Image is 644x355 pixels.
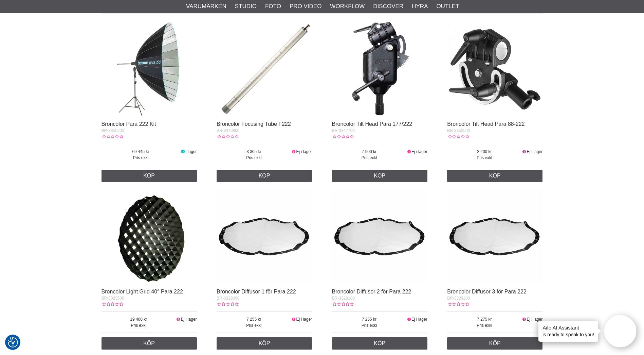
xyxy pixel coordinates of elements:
[217,301,238,307] div: Kundbetyg: 0
[332,134,354,140] div: Kundbetyg: 0
[186,2,226,11] a: Varumärken
[102,296,124,301] span: BR-3323500
[373,2,403,11] a: Discover
[102,189,197,284] img: Broncolor Light Grid 40° Para 222
[102,155,180,161] span: Pris exkl
[296,149,312,154] span: Ej i lager
[217,128,239,133] span: BR-3370800
[180,149,185,154] i: I lager
[542,324,594,331] h4: Aifo AI Assistant
[296,317,312,322] span: Ej i lager
[102,134,123,140] div: Kundbetyg: 0
[217,134,238,140] div: Kundbetyg: 0
[176,317,181,322] i: Ej i lager
[217,322,291,328] span: Pris exkl
[217,21,312,117] img: Broncolor Focusing Tube F222
[447,289,527,294] a: Broncolor Diffusor 3 för Para 222
[217,296,239,301] span: BR-3329000
[102,149,180,155] span: 69 445
[447,170,542,182] a: Köp
[332,296,355,301] span: BR-3329100
[291,149,296,154] i: Ej i lager
[447,296,470,301] span: BR-3329200
[527,317,543,322] span: Ej i lager
[412,2,428,11] a: Hyra
[217,170,312,182] a: Köp
[436,2,459,11] a: Outlet
[447,301,469,307] div: Kundbetyg: 0
[447,21,542,117] img: Broncolor Tilt Head Para 88-222
[102,316,176,322] span: 19 400
[332,189,427,284] img: Broncolor Diffusor 2 för Para 222
[447,316,522,322] span: 7 275
[447,134,469,140] div: Kundbetyg: 0
[447,189,542,284] img: Broncolor Diffusor 3 för Para 222
[102,337,197,350] a: Köp
[332,289,411,294] a: Broncolor Diffusor 2 för Para 222
[102,121,156,127] a: Broncolor Para 222 Kit
[406,317,411,322] i: Ej i lager
[332,322,407,328] span: Pris exkl
[217,337,312,350] a: Köp
[447,322,522,328] span: Pris exkl
[332,337,427,350] a: Köp
[411,317,427,322] span: Ej i lager
[217,121,291,127] a: Broncolor Focusing Tube F222
[406,149,411,154] i: Ej i lager
[290,2,321,11] a: Pro Video
[332,128,355,133] span: BR-3347700
[330,2,365,11] a: Workflow
[527,149,543,154] span: Ej i lager
[8,336,18,349] button: Samtyckesinställningar
[522,317,527,322] i: Ej i lager
[8,337,18,348] img: Revisit consent button
[102,170,197,182] a: Köp
[181,317,197,322] span: Ej i lager
[217,189,312,284] img: Broncolor Diffusor 1 för Para 222
[447,121,525,127] a: Broncolor Tilt Head Para 88-222
[332,170,427,182] a: Köp
[217,316,291,322] span: 7 255
[332,316,407,322] span: 7 255
[102,301,123,307] div: Kundbetyg: 0
[447,337,542,350] a: Köp
[185,149,197,154] span: I lager
[102,322,176,328] span: Pris exkl
[411,149,427,154] span: Ej i lager
[447,149,522,155] span: 2 200
[332,149,407,155] span: 7 900
[102,21,197,117] img: Broncolor Para 222 Kit
[217,155,291,161] span: Pris exkl
[332,21,427,117] img: Broncolor Tilt Head Para 177/222
[217,289,296,294] a: Broncolor Diffusor 1 för Para 222
[332,155,407,161] span: Pris exkl
[217,149,291,155] span: 3 365
[102,128,124,133] span: BR-3355203
[291,317,296,322] i: Ej i lager
[522,149,527,154] i: Ej i lager
[447,128,470,133] span: BR-3350500
[332,121,412,127] a: Broncolor Tilt Head Para 177/222
[332,301,354,307] div: Kundbetyg: 0
[265,2,281,11] a: Foto
[447,155,522,161] span: Pris exkl
[235,2,257,11] a: Studio
[102,289,183,294] a: Broncolor Light Grid 40° Para 222
[538,321,598,342] div: is ready to speak to you!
